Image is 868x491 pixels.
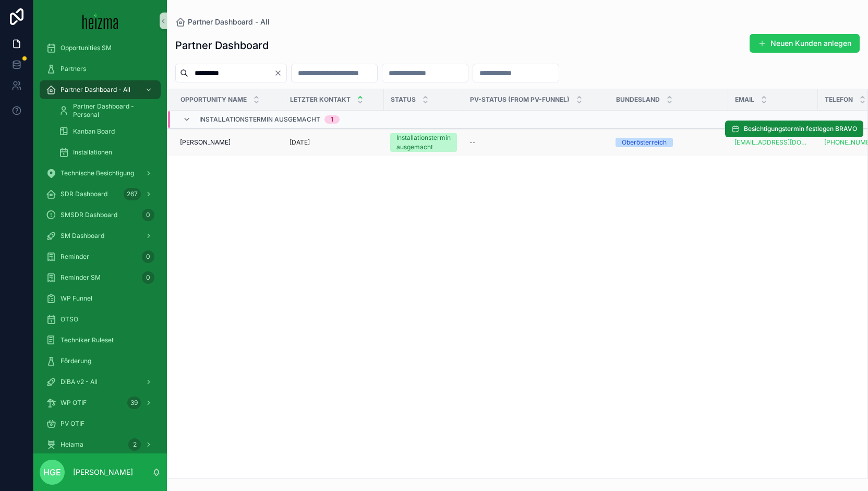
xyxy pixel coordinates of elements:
[61,232,104,240] span: SM Dashboard
[61,315,78,324] span: OTSO
[825,95,853,104] span: Telefon
[40,39,161,57] a: Opportunities SM
[180,95,247,104] span: Opportunity Name
[142,209,154,221] div: 0
[396,133,451,152] div: Installationstermin ausgemacht
[175,17,270,27] a: Partner Dashboard - All
[61,190,107,198] span: SDR Dashboard
[40,164,161,183] a: Technische Besichtigung
[61,273,101,282] span: Reminder SM
[331,115,333,124] div: 1
[127,397,141,409] div: 39
[40,352,161,370] a: Förderung
[61,253,89,261] span: Reminder
[61,65,86,73] span: Partners
[622,138,667,147] div: Oberösterreich
[180,138,277,147] a: [PERSON_NAME]
[750,34,860,53] button: Neuen Kunden anlegen
[61,169,134,177] span: Technische Besichtigung
[40,59,161,78] a: Partners
[725,121,863,137] button: Besichtigungstermin festlegen BRAVO
[40,80,161,99] a: Partner Dashboard - All
[61,440,83,449] span: Heiama
[40,310,161,329] a: OTSO
[52,122,161,141] a: Kanban Board
[33,42,167,453] div: scrollable content
[73,467,133,477] p: [PERSON_NAME]
[40,268,161,287] a: Reminder SM0
[469,138,476,147] span: --
[52,143,161,162] a: Installationen
[175,38,269,53] h1: Partner Dashboard
[290,138,310,147] p: [DATE]
[390,133,457,152] a: Installationstermin ausgemacht
[290,95,351,104] span: Letzter Kontakt
[40,247,161,266] a: Reminder0
[40,393,161,412] a: WP OTIF39
[142,250,154,263] div: 0
[61,399,87,407] span: WP OTIF
[40,331,161,350] a: Techniker Ruleset
[40,226,161,245] a: SM Dashboard
[124,188,141,200] div: 267
[40,435,161,454] a: Heiama2
[391,95,416,104] span: Status
[274,69,286,77] button: Clear
[61,336,114,344] span: Techniker Ruleset
[61,44,112,52] span: Opportunities SM
[82,13,118,29] img: App logo
[52,101,161,120] a: Partner Dashboard - Personal
[470,95,570,104] span: PV-Status (from PV-Funnel)
[734,138,812,147] a: [EMAIL_ADDRESS][DOMAIN_NAME]
[73,102,150,119] span: Partner Dashboard - Personal
[43,466,61,478] span: HGE
[73,127,115,136] span: Kanban Board
[40,414,161,433] a: PV OTIF
[744,125,857,133] span: Besichtigungstermin festlegen BRAVO
[61,378,98,386] span: DiBA v2 - All
[40,289,161,308] a: WP Funnel
[61,357,91,365] span: Förderung
[61,211,117,219] span: SMSDR Dashboard
[40,373,161,391] a: DiBA v2 - All
[142,271,154,284] div: 0
[180,138,231,147] span: [PERSON_NAME]
[199,115,320,124] span: Installationstermin ausgemacht
[128,438,141,451] div: 2
[73,148,112,157] span: Installationen
[61,294,92,303] span: WP Funnel
[290,138,378,147] a: [DATE]
[40,206,161,224] a: SMSDR Dashboard0
[735,95,754,104] span: Email
[469,138,603,147] a: --
[616,138,722,147] a: Oberösterreich
[61,420,85,428] span: PV OTIF
[61,86,130,94] span: Partner Dashboard - All
[616,95,660,104] span: Bundesland
[188,17,270,27] span: Partner Dashboard - All
[40,185,161,203] a: SDR Dashboard267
